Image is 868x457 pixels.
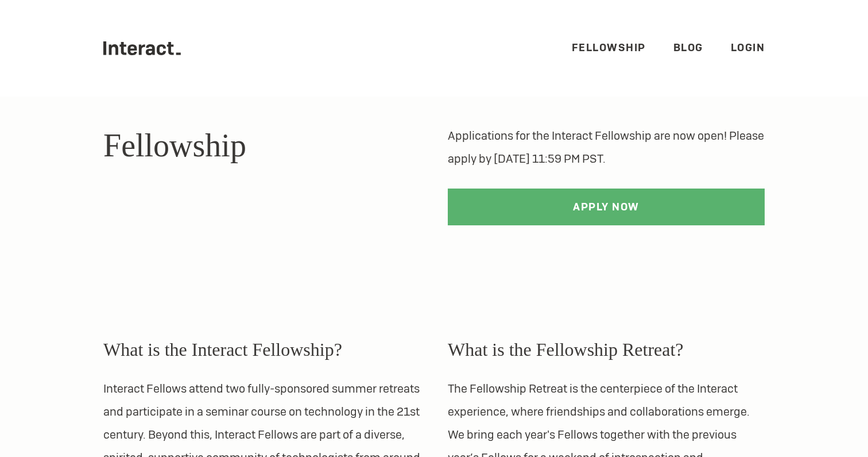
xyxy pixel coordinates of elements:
[448,124,765,170] p: Applications for the Interact Fellowship are now open! Please apply by [DATE] 11:59 PM PST.
[448,336,765,363] h3: What is the Fellowship Retreat?
[673,41,703,54] a: Blog
[572,41,646,54] a: Fellowship
[103,336,420,363] h3: What is the Interact Fellowship?
[448,189,765,225] a: Apply Now
[103,124,420,167] h1: Fellowship
[731,41,765,54] a: Login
